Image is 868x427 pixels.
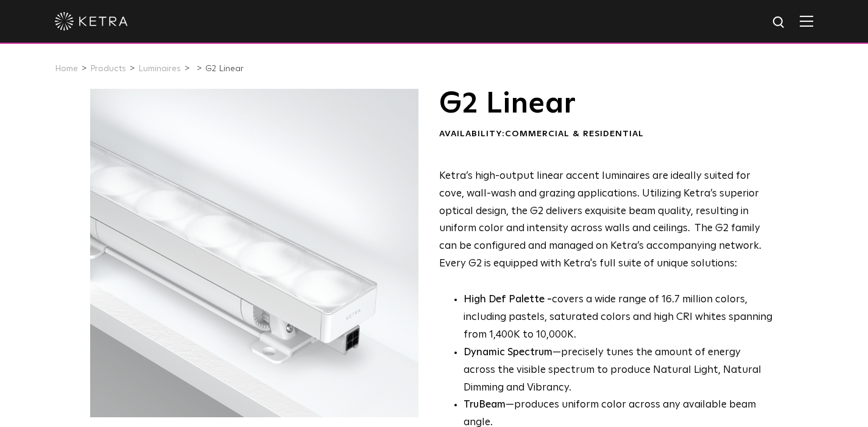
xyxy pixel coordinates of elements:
[138,64,181,73] a: Luminaires
[439,128,775,141] div: Availability:
[55,64,78,73] a: Home
[205,64,244,73] a: G2 Linear
[439,168,775,273] p: Ketra’s high-output linear accent luminaires are ideally suited for cove, wall-wash and grazing a...
[505,130,644,138] span: Commercial & Residential
[772,15,787,30] img: search icon
[464,291,775,344] p: covers a wide range of 16.7 million colors, including pastels, saturated colors and high CRI whit...
[439,89,775,119] h1: G2 Linear
[464,294,552,305] strong: High Def Palette -
[800,15,813,27] img: Hamburger%20Nav.svg
[55,12,128,30] img: ketra-logo-2019-white
[464,400,506,410] strong: TruBeam
[464,347,552,358] strong: Dynamic Spectrum
[464,344,775,397] li: —precisely tunes the amount of energy across the visible spectrum to produce Natural Light, Natur...
[90,64,126,73] a: Products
